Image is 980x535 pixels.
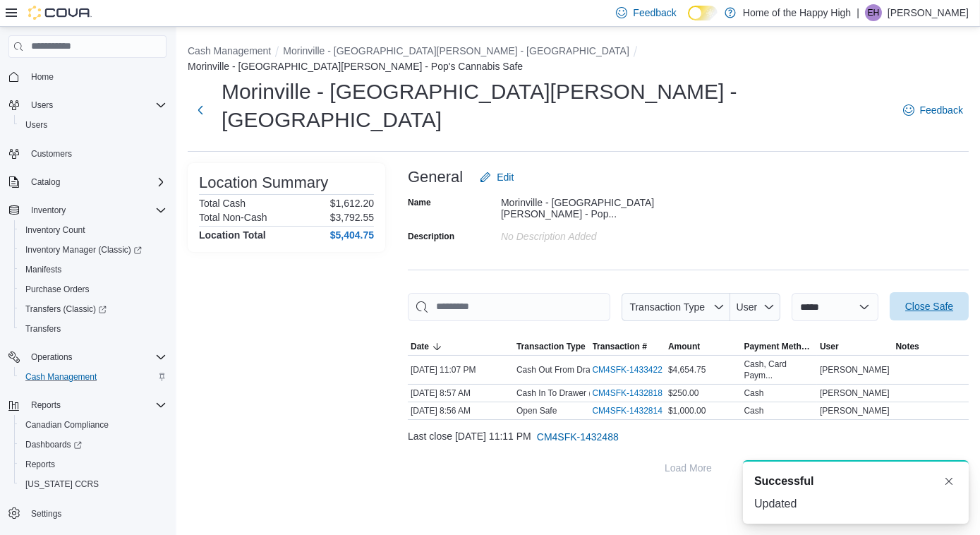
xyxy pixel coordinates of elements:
p: Cash Out From Drawer (POS1) [516,364,634,375]
span: Successful [754,473,813,490]
span: Inventory Count [20,222,167,239]
span: Home [31,71,54,83]
button: Payment Methods [742,338,818,355]
p: Open Safe [516,405,557,416]
span: Washington CCRS [20,476,167,493]
button: User [730,293,780,321]
button: Cash Management [188,45,271,56]
span: Inventory Count [25,224,85,236]
span: Transfers [20,320,167,337]
a: Cash Management [20,368,102,385]
span: CM4SFK-1432488 [537,430,619,444]
span: Feedback [920,103,963,117]
span: Transaction # [593,341,647,352]
span: Inventory [25,202,167,219]
span: Manifests [25,264,61,275]
a: Transfers (Classic) [20,301,112,318]
button: Edit [474,163,519,191]
p: $1,612.20 [330,198,374,209]
a: Users [20,116,53,133]
p: $3,792.55 [330,212,374,223]
button: Transaction Type [622,293,730,321]
a: Settings [25,505,67,522]
span: Load More [665,461,712,475]
a: Inventory Manager (Classic) [14,240,172,260]
a: [US_STATE] CCRS [20,476,104,493]
span: Inventory [31,205,66,216]
div: [DATE] 8:57 AM [408,385,514,402]
button: Settings [3,503,172,523]
a: Customers [25,145,78,162]
a: Transfers [20,320,66,337]
button: Reports [14,455,172,474]
span: Users [25,119,47,131]
button: Operations [3,347,172,367]
span: Catalog [25,174,167,191]
button: User [817,338,893,355]
span: Settings [31,508,61,519]
a: Dashboards [14,435,172,455]
h3: General [408,169,463,186]
span: Operations [31,351,73,363]
span: Transfers (Classic) [20,301,167,318]
span: Canadian Compliance [25,419,109,431]
a: Reports [20,456,61,473]
span: Cash Management [25,371,97,383]
span: Canadian Compliance [20,416,167,433]
a: Home [25,68,59,85]
button: Users [3,95,172,115]
span: Transaction Type [629,301,705,313]
span: User [737,301,758,313]
h3: Location Summary [199,174,328,191]
span: Amount [668,341,700,352]
button: Users [14,115,172,135]
label: Description [408,231,454,242]
div: Cash, Card Paym... [744,359,815,381]
span: Dashboards [25,439,82,450]
button: Dismiss toast [940,473,957,490]
span: Feedback [633,6,676,20]
button: Date [408,338,514,355]
span: Transfers (Classic) [25,303,107,315]
span: Transfers [25,323,61,335]
button: Home [3,66,172,87]
div: No Description added [501,225,690,242]
button: Users [25,97,59,114]
a: CM4SFK-1432814External link [593,405,674,416]
a: Canadian Compliance [20,416,114,433]
span: Reports [25,459,55,470]
div: [DATE] 8:56 AM [408,402,514,419]
a: Transfers (Classic) [14,299,172,319]
span: Date [411,341,429,352]
a: Dashboards [20,436,87,453]
span: Users [25,97,167,114]
div: Updated [754,495,957,512]
span: $250.00 [668,387,698,399]
button: Inventory Count [14,220,172,240]
span: Manifests [20,261,167,278]
button: Close Safe [890,292,969,320]
h6: Total Non-Cash [199,212,267,223]
a: CM4SFK-1433422External link [593,364,674,375]
span: Edit [497,170,514,184]
button: Cash Management [14,367,172,387]
span: Purchase Orders [20,281,167,298]
h6: Total Cash [199,198,246,209]
span: EH [868,4,880,21]
svg: External link [665,390,674,398]
button: Reports [25,397,66,414]
span: Close Safe [905,299,953,313]
span: Cash Management [20,368,167,385]
span: $4,654.75 [668,364,706,375]
button: Transaction Type [514,338,590,355]
button: Transfers [14,319,172,339]
div: Morinville - [GEOGRAPHIC_DATA][PERSON_NAME] - Pop... [501,191,690,220]
button: [US_STATE] CCRS [14,474,172,494]
button: Purchase Orders [14,279,172,299]
a: Inventory Manager (Classic) [20,241,147,258]
div: Cash [744,405,764,416]
span: Purchase Orders [25,284,90,295]
div: Notification [754,473,957,490]
span: Payment Methods [744,341,815,352]
button: Manifests [14,260,172,279]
